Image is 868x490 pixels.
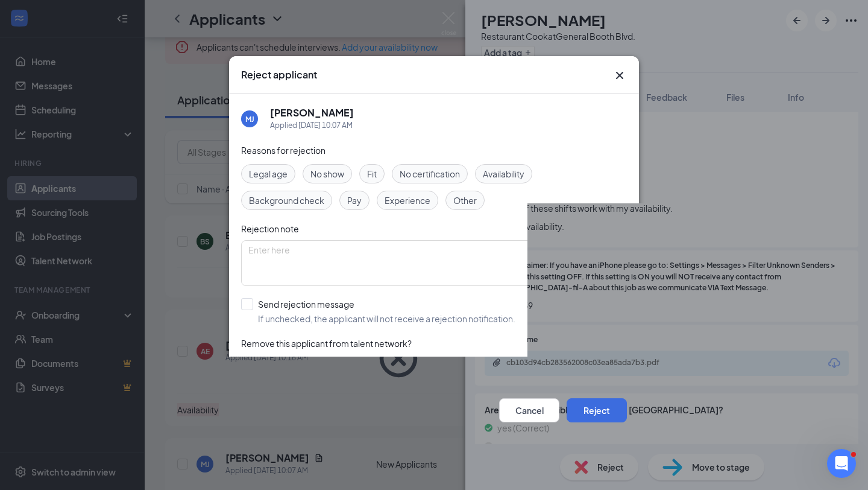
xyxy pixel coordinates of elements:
span: Legal age [249,167,288,180]
span: No certification [400,167,460,180]
div: Applied [DATE] 10:07 AM [270,119,354,132]
span: Pay [347,194,362,207]
span: Experience [385,194,430,207]
span: Availability [483,167,524,180]
svg: Cross [612,68,627,83]
button: Reject [567,398,627,422]
h5: [PERSON_NAME] [270,106,354,119]
h3: Reject applicant [241,68,317,81]
span: Fit [367,167,377,180]
div: MJ [245,113,254,124]
span: Remove this applicant from talent network? [241,338,412,349]
span: Other [453,194,477,207]
span: Yes [270,360,285,374]
iframe: Intercom live chat [827,449,856,478]
button: Close [612,68,627,83]
span: Background check [249,194,324,207]
button: Cancel [499,398,559,422]
span: Reasons for rejection [241,145,325,156]
span: No show [310,167,344,180]
span: Rejection note [241,223,299,234]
